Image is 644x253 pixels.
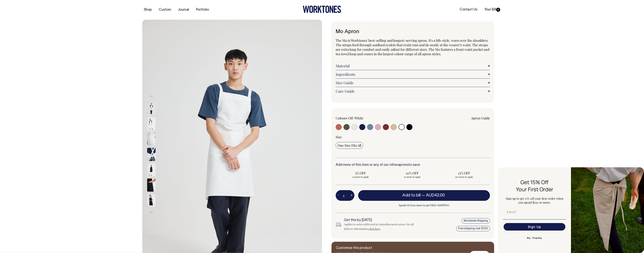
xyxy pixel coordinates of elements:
input: 10% OFF 50 more to apply [388,170,437,179]
span: 15% OFF [441,171,487,175]
span: The Mo is Worktones' best-selling and longest-serving apron. It's a bib-style, worn over the shou... [336,38,489,56]
a: Shop [142,7,153,13]
a: click here [369,227,380,231]
a: Material [336,64,490,68]
img: off-white [147,148,156,161]
div: FLYOUT Form [498,167,644,253]
a: Custom [157,7,172,13]
img: Mo Apron [147,163,156,176]
input: Email [504,208,565,216]
span: Your First Order [516,186,553,193]
a: Contact Us [458,7,479,13]
button: Next [148,208,154,217]
span: 25 more to apply [338,175,383,178]
button: + [349,192,354,199]
span: 100 more to apply [441,175,487,178]
span: 5% OFF [338,171,383,175]
span: 0 [496,8,500,12]
div: Colour [336,116,397,120]
span: — [422,193,446,197]
span: Spend AUD350 more to get FREE SHIPPING [358,203,490,208]
input: One Size Fits All [336,142,363,149]
span: • [346,116,347,120]
a: Size Guide [336,80,490,85]
span: 10% OFF [389,171,435,175]
img: black [147,179,156,192]
button: Add to bill —AUD42.00 [358,190,490,201]
button: Previous [148,92,154,101]
a: Portfolio [195,7,210,13]
img: 5e34ad8f-4f05-4173-92a8-ea475ee49ac9.jpeg [571,167,644,253]
span: Sign up to get 15% off your first order when you spend $150 or more. [506,196,563,204]
a: Apron Guide [471,116,490,120]
a: Journal [176,7,191,13]
img: black [147,194,156,207]
h1: Mo Apron [336,29,490,35]
a: aprons [398,163,408,167]
img: off-white [147,102,156,115]
span: Add to bill [402,193,421,197]
span: One Size Fits All [338,143,361,148]
h6: Add more of this item or any of our other to save [336,163,490,167]
h6: Get this by [DATE] [344,218,420,222]
input: 5% OFF 25 more to apply [336,170,385,179]
button: - [336,192,341,199]
div: Size [336,135,490,139]
h6: Customise this product [336,246,396,250]
a: Ingredients [336,72,490,77]
a: Care Guide [336,89,490,93]
span: AUD42.00 [426,193,445,197]
button: Sign Up [504,223,565,231]
img: off-white [147,117,156,130]
span: 50 more to apply [389,175,435,178]
a: Your Bill0 [483,7,502,13]
input: 15% OFF 100 more to apply [439,170,489,179]
span: Get 15% Off [520,179,549,186]
div: Applies to orders delivered in Australian metro areas. For all delivery information, . [344,222,420,231]
button: No, Thanks [503,234,566,242]
img: off-white [147,132,156,146]
button: Close dialog [638,169,642,174]
img: underline [503,219,566,220]
label: Off-White [348,116,363,120]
